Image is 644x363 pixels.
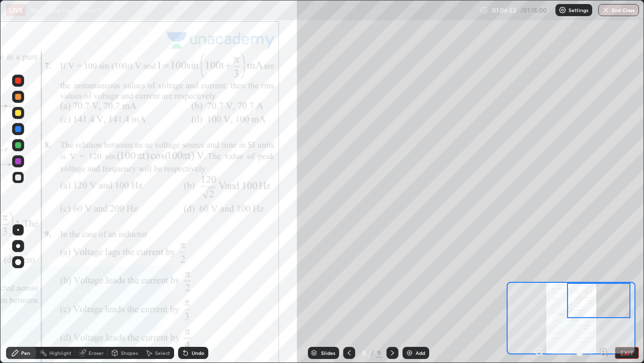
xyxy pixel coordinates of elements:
[376,348,382,357] div: 9
[416,350,425,355] div: Add
[49,350,71,355] div: Highlight
[598,4,639,16] button: End Class
[569,8,588,13] p: Settings
[192,350,204,355] div: Undo
[89,350,104,355] div: Eraser
[602,6,610,14] img: end-class-cross
[558,6,567,14] img: class-settings-icons
[406,349,414,357] img: add-slide-button
[359,350,369,356] div: 8
[30,6,103,14] p: Alternating Current Part 11
[121,350,138,355] div: Shapes
[615,347,639,359] button: EXIT
[9,6,23,14] p: LIVE
[321,350,335,355] div: Slides
[155,350,170,355] div: Select
[21,350,30,355] div: Pen
[371,350,374,356] div: /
